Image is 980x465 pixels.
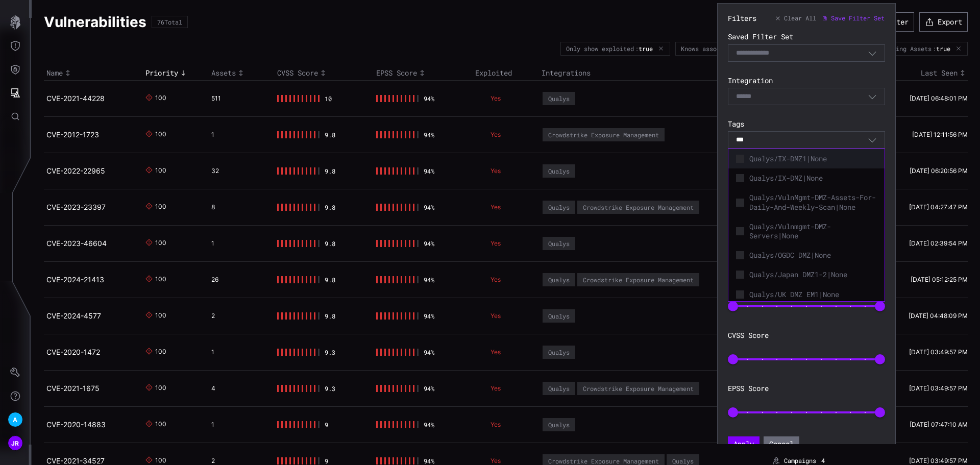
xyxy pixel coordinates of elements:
[155,203,163,212] div: 100
[868,135,877,144] button: Toggle options menu
[583,276,694,283] div: Crowdstrike Exposure Management
[155,275,163,284] div: 100
[491,94,528,103] p: Yes
[936,45,950,52] span: true
[910,94,968,102] time: [DATE] 06:48:01 PM
[910,167,968,175] time: [DATE] 06:20:56 PM
[46,203,106,211] a: CVE-2023-23397
[376,68,470,78] div: Toggle sort direction
[424,312,435,320] div: 94 %
[749,251,877,260] span: Qualys/OGDC DMZ|None
[46,420,106,429] a: CVE-2020-14883
[325,167,336,175] div: 9.8
[672,457,694,464] div: Qualys
[325,457,336,464] div: 9
[491,167,528,175] p: Yes
[491,276,528,284] p: Yes
[548,276,570,283] div: Qualys
[46,311,101,320] a: CVE-2024-4577
[749,174,877,183] span: Qualys/IX-DMZ|None
[155,420,163,429] div: 100
[868,92,877,101] button: Toggle options menu
[46,166,105,175] a: CVE-2022-22965
[868,48,877,58] button: Toggle options menu
[155,130,163,139] div: 100
[211,276,264,284] div: 26
[909,312,968,320] time: [DATE] 04:48:09 PM
[424,204,435,211] div: 94 %
[155,239,163,248] div: 100
[325,421,336,428] div: 9
[764,436,799,452] button: Cancel
[539,66,770,81] th: Integrations
[635,45,656,52] div: :
[548,95,570,102] div: Qualys
[211,384,264,393] div: 4
[491,131,528,139] p: Yes
[491,348,528,356] p: Yes
[325,131,336,138] div: 9.8
[424,385,435,392] div: 94 %
[548,385,570,392] div: Qualys
[325,204,336,211] div: 9.8
[46,275,104,284] a: CVE-2024-21413
[728,384,885,393] label: EPSS Score
[912,131,968,138] time: [DATE] 12:11:56 PM
[424,167,435,175] div: 94 %
[46,456,105,465] a: CVE-2021-34527
[491,239,528,248] p: Yes
[909,457,968,464] time: [DATE] 03:49:57 PM
[909,203,968,211] time: [DATE] 04:27:47 PM
[728,436,759,452] button: Apply
[548,167,570,175] div: Qualys
[211,167,264,175] div: 32
[424,421,435,428] div: 94 %
[681,45,770,52] div: Knows associated campaign
[749,193,877,211] span: Qualys/VulnMgmt-DMZ-Assets-For-Daily-And-Weekly-Scan|None
[155,348,163,357] div: 100
[13,414,17,425] span: A
[728,119,885,129] label: Tags
[831,14,885,22] span: Save Filter Set
[728,32,885,41] label: Saved Filter Set
[548,204,570,211] div: Qualys
[211,68,272,78] div: Toggle sort direction
[491,457,528,465] p: Yes
[46,130,99,139] a: CVE-2012-1723
[325,95,336,102] div: 10
[424,131,435,138] div: 94 %
[155,384,163,393] div: 100
[639,45,653,52] span: true
[145,68,206,78] div: Toggle sort direction
[871,68,968,78] div: Toggle sort direction
[775,14,817,23] button: Clear All
[749,270,877,279] span: Qualys/Japan DMZ1-2|None
[548,240,570,247] div: Qualys
[749,290,877,299] span: Qualys/UK DMZ EM1|None
[424,349,435,356] div: 94 %
[1,408,30,431] button: A
[784,457,816,465] span: Campaigns
[424,95,435,102] div: 94 %
[211,457,264,465] div: 2
[211,348,264,356] div: 1
[548,349,570,356] div: Qualys
[884,17,909,27] div: Filter
[548,457,659,464] div: Crowdstrike Exposure Management
[155,94,163,103] div: 100
[211,203,264,211] div: 8
[424,276,435,283] div: 94 %
[46,239,107,248] a: CVE-2023-46604
[325,240,336,247] div: 9.8
[548,421,570,428] div: Qualys
[821,457,825,465] span: 4
[583,204,694,211] div: Crowdstrike Exposure Management
[46,348,100,356] a: CVE-2020-1472
[155,166,163,176] div: 100
[548,131,659,138] div: Crowdstrike Exposure Management
[909,384,968,392] time: [DATE] 03:49:57 PM
[933,45,954,52] div: :
[473,66,538,81] th: Exploited
[728,14,756,23] div: Filters
[325,385,336,392] div: 9.3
